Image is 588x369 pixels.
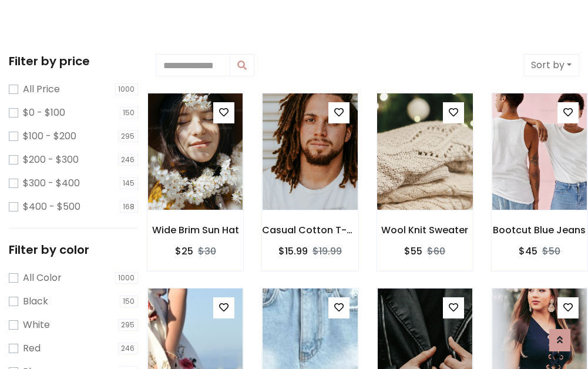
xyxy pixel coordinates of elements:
[9,243,138,257] h5: Filter by color
[377,224,473,236] h6: Wool Knit Sweater
[120,201,139,213] span: 168
[23,341,41,355] label: Red
[120,296,139,307] span: 150
[262,224,358,236] h6: Casual Cotton T-Shirt
[278,246,308,257] h6: $15.99
[23,106,65,120] label: $0 - $100
[23,271,62,285] label: All Color
[404,246,422,257] h6: $55
[118,319,139,331] span: 295
[147,224,243,236] h6: Wide Brim Sun Hat
[9,54,138,68] h5: Filter by price
[519,246,537,257] h6: $45
[23,294,48,308] label: Black
[175,246,193,257] h6: $25
[23,153,79,167] label: $200 - $300
[23,200,80,214] label: $400 - $500
[23,318,50,332] label: White
[23,82,60,96] label: All Price
[23,176,80,190] label: $300 - $400
[492,224,587,236] h6: Bootcut Blue Jeans
[198,244,216,258] del: $30
[427,244,445,258] del: $60
[120,177,139,189] span: 145
[118,154,139,166] span: 246
[118,130,139,142] span: 295
[23,129,76,143] label: $100 - $200
[120,107,139,119] span: 150
[115,272,139,284] span: 1000
[542,244,560,258] del: $50
[313,244,342,258] del: $19.99
[115,83,139,95] span: 1000
[523,54,579,76] button: Sort by
[118,343,139,354] span: 246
